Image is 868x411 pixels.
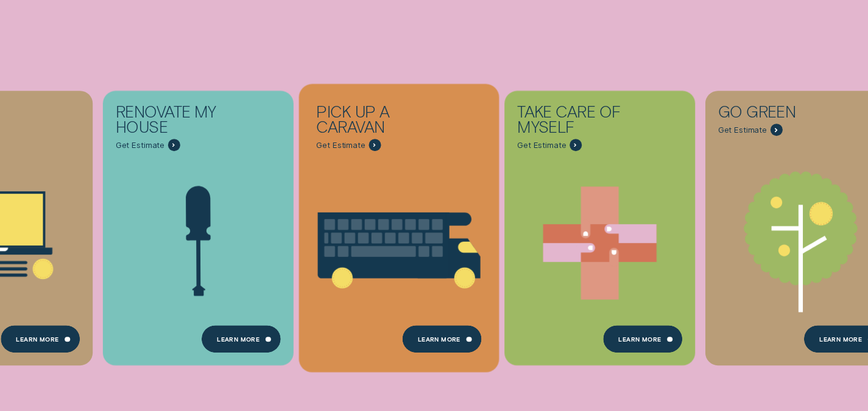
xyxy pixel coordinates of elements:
[604,326,683,353] a: Learn more
[718,125,767,135] span: Get Estimate
[517,140,566,150] span: Get Estimate
[116,140,164,150] span: Get Estimate
[116,104,238,139] div: Renovate My House
[316,140,365,150] span: Get Estimate
[103,91,294,358] a: Renovate My House - Learn more
[304,91,495,358] a: Pick up a caravan - Learn more
[202,326,281,353] a: Learn more
[517,104,639,139] div: Take care of myself
[403,326,482,353] a: Learn More
[718,104,840,124] div: Go green
[316,104,438,139] div: Pick up a caravan
[504,91,695,358] a: Take care of myself - Learn more
[1,326,80,353] a: Learn More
